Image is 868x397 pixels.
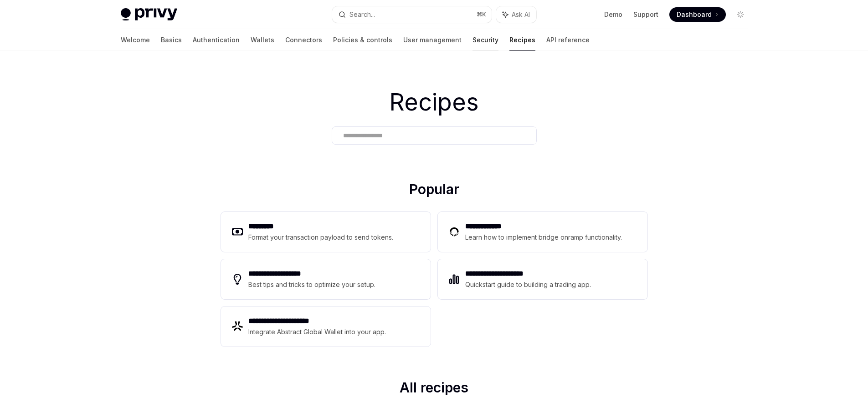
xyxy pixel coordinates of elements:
a: Security [473,29,498,51]
a: Recipes [509,29,535,51]
div: Search... [349,9,375,20]
a: **** ****Format your transaction payload to send tokens. [221,212,431,252]
button: Search...⌘K [332,6,492,23]
a: Policies & controls [333,29,392,51]
button: Toggle dark mode [733,7,748,22]
a: Welcome [121,29,150,51]
a: Support [633,10,658,19]
div: Best tips and tricks to optimize your setup. [248,279,377,290]
div: Quickstart guide to building a trading app. [465,279,591,290]
a: User management [403,29,462,51]
a: **** **** ***Learn how to implement bridge onramp functionality. [438,212,647,252]
div: Format your transaction payload to send tokens. [248,232,394,243]
span: Ask AI [512,10,530,19]
a: Connectors [285,29,322,51]
div: Learn how to implement bridge onramp functionality. [465,232,625,243]
span: Dashboard [677,10,712,19]
button: Ask AI [496,6,536,23]
a: API reference [546,29,590,51]
img: light logo [121,8,177,21]
div: Integrate Abstract Global Wallet into your app. [248,327,387,337]
a: Wallets [251,29,274,51]
a: Demo [604,10,622,19]
a: Authentication [193,29,240,51]
span: ⌘ K [477,11,486,18]
h2: Popular [221,181,647,201]
a: Basics [161,29,182,51]
a: Dashboard [669,7,726,22]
